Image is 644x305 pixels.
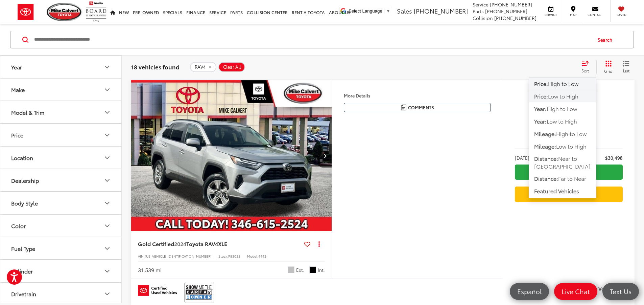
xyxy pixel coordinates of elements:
[344,103,491,112] button: Comments
[103,131,111,139] div: Price
[223,64,241,70] span: Clear All
[547,105,577,112] span: High to Low
[190,62,216,72] button: remove RAV4
[318,267,325,273] span: Int.
[529,153,596,172] button: Distance:Near to [GEOGRAPHIC_DATA]
[543,13,558,17] span: Service
[581,68,589,73] span: Sort
[195,64,206,70] span: RAV4
[515,127,623,134] span: [DATE] Price:
[510,283,549,300] a: Español
[103,86,111,94] div: Make
[131,80,332,232] img: 2024 Toyota RAV4 XLE
[318,144,332,168] button: Next image
[33,31,591,48] input: Search by Make, Model, or Keyword
[103,267,111,275] div: Cylinder
[534,142,556,150] span: Mileage:
[138,266,162,274] div: 31,539 mi
[349,8,390,14] a: Select Language​
[228,254,240,259] span: P53035
[397,6,412,15] span: Sales
[138,285,177,296] img: Toyota Certified Used Vehicles
[344,93,491,98] h4: More Details
[591,31,622,48] button: Search
[145,254,212,259] span: [US_VEHICLE_IDENTIFICATION_NUMBER]
[529,78,596,90] button: Price:High to Low
[596,60,618,74] button: Grid View
[490,1,532,8] span: [PHONE_NUMBER]
[534,92,548,100] span: Price:
[534,154,591,170] span: Near to [GEOGRAPHIC_DATA]
[606,287,635,296] span: Text Us
[47,3,82,21] img: Mike Calvert Toyota
[138,254,145,259] span: VIN:
[485,8,527,15] span: [PHONE_NUMBER]
[103,290,111,298] div: Drivetrain
[558,287,593,296] span: Live Chat
[534,187,579,195] span: Featured Vehicles
[623,68,629,73] span: List
[247,254,258,259] span: Model:
[515,187,623,202] a: Value Your Trade
[218,62,245,72] button: Clear All
[548,80,578,87] span: High to Low
[174,240,186,247] span: 2024
[11,268,33,274] div: Cylinder
[11,200,38,206] div: Body Style
[0,169,122,191] button: DealershipDealership
[558,174,586,182] span: Far to Near
[103,63,111,71] div: Year
[103,154,111,162] div: Location
[604,68,613,74] span: Grid
[534,154,558,162] span: Distance:
[0,79,122,101] button: MakeMake
[103,244,111,253] div: Fuel Type
[11,177,39,183] div: Dealership
[566,13,580,17] span: Map
[0,147,122,169] button: LocationLocation
[414,6,468,15] span: [PHONE_NUMBER]
[0,260,122,282] button: CylinderCylinder
[186,283,213,301] img: CarFax One Owner
[318,241,320,246] span: dropdown dots
[103,108,111,116] div: Model & Trim
[529,128,596,140] button: Mileage:High to Low
[534,174,558,182] span: Distance:
[11,64,22,70] div: Year
[11,86,25,93] div: Make
[408,104,434,111] span: Comments
[218,254,228,259] span: Stock:
[473,15,493,21] span: Collision
[131,63,180,71] span: 18 vehicles found
[138,240,302,247] a: Gold Certified2024Toyota RAV4XLE
[288,266,294,273] span: Silver Sky
[11,154,33,161] div: Location
[103,222,111,230] div: Color
[384,8,384,14] span: ​
[386,8,390,14] span: ▼
[11,109,44,115] div: Model & Trim
[258,254,266,259] span: 4442
[309,266,316,273] span: Black
[605,154,623,161] span: $30,498
[556,142,587,150] span: Low to High
[534,80,548,87] span: Price:
[349,8,382,14] span: Select Language
[0,215,122,237] button: ColorColor
[131,80,332,231] a: 2024 Toyota RAV4 XLE2024 Toyota RAV4 XLE2024 Toyota RAV4 XLE2024 Toyota RAV4 XLE
[547,117,577,125] span: Low to High
[296,267,304,273] span: Ext.
[534,117,547,125] span: Year:
[0,237,122,259] button: Fuel TypeFuel Type
[313,238,325,250] button: Actions
[529,103,596,115] button: Year:High to Low
[0,101,122,123] button: Model & TrimModel & Trim
[11,222,26,229] div: Color
[401,105,406,110] img: Comments
[529,173,596,185] button: Distance:Far to Near
[515,107,623,124] span: $30,498
[548,92,578,100] span: Low to High
[529,185,596,197] button: Featured Vehicles
[534,105,547,112] span: Year:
